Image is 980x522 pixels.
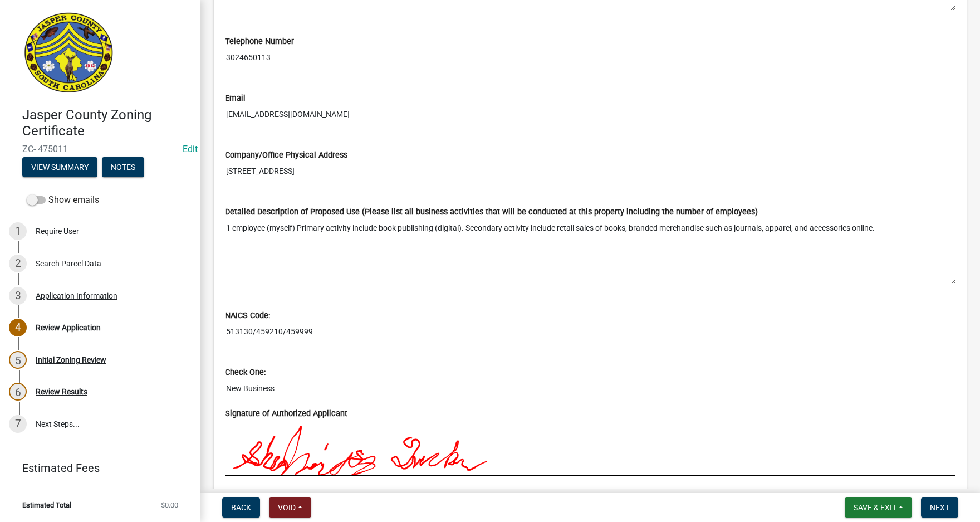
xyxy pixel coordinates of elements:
button: View Summary [22,157,97,177]
div: Application Information [36,292,117,300]
a: Edit [183,144,198,154]
wm-modal-confirm: Notes [102,163,144,172]
h4: Jasper County Zoning Certificate [22,107,192,139]
label: Telephone Number [225,38,294,46]
button: Next [921,497,958,518]
img: +nh6V4AAAABklEQVQDABmQbJPGLi3eAAAAAElFTkSuQmCC [225,419,587,475]
div: 6 [9,383,27,401]
div: Review Results [36,388,87,396]
span: Void [278,503,296,512]
wm-modal-confirm: Summary [22,163,97,172]
div: Require User [36,227,79,235]
div: 2 [9,255,27,272]
a: Estimated Fees [9,457,183,479]
textarea: 1 employee (myself) Primary activity include book publishing (digital). Secondary activity includ... [225,218,955,285]
label: Signature of Authorized Applicant [225,410,347,418]
wm-modal-confirm: Edit Application Number [183,144,198,154]
button: Save & Exit [845,497,912,518]
span: Back [231,503,251,512]
span: Estimated Total [22,501,71,509]
div: Review Application [36,324,101,331]
div: 5 [9,351,27,369]
div: 4 [9,319,27,336]
div: 7 [9,415,27,433]
label: Detailed Description of Proposed Use (Please list all business activities that will be conducted ... [225,208,758,216]
button: Back [222,497,260,518]
div: 3 [9,287,27,305]
div: 1 [9,222,27,240]
span: $0.00 [161,501,178,509]
label: Company/Office Physical Address [225,152,347,159]
span: Next [930,503,949,512]
span: Save & Exit [854,503,896,512]
label: Email [225,95,246,103]
span: ZC- 475011 [22,144,178,154]
label: Show emails [27,193,99,207]
button: Void [269,497,311,518]
button: Notes [102,157,144,177]
div: Initial Zoning Review [36,356,106,364]
div: Search Parcel Data [36,260,101,267]
img: Jasper County, South Carolina [22,12,115,95]
label: Check One: [225,369,266,377]
label: NAICS Code: [225,312,270,320]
